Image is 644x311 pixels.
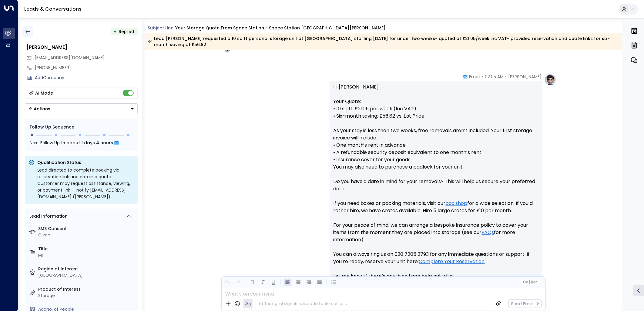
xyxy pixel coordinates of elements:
[333,83,538,287] p: Hi [PERSON_NAME], Your Quote: • 10 sq ft: £21.05 per week (Inc VAT) • Six-month saving: £56.82 vs...
[39,286,135,293] label: Product of Interest
[28,106,51,112] div: Actions
[61,139,113,146] span: In about 1 days 4 hours
[223,279,231,286] button: Undo
[114,26,117,37] div: •
[505,74,507,80] span: •
[30,139,133,146] div: Next Follow Up:
[39,293,135,299] div: Storage
[148,35,619,48] div: Lead [PERSON_NAME] requested a 10 sq ft personal storage unit at [GEOGRAPHIC_DATA] starting [DATE...
[25,103,138,114] button: Actions
[28,213,68,219] div: Lead Information
[39,272,135,279] div: [GEOGRAPHIC_DATA]
[39,232,135,238] div: Given
[148,25,175,31] span: Subject Line:
[485,74,504,80] span: 02:05 AM
[30,124,133,130] div: Follow Up Sequence
[508,74,542,80] span: [PERSON_NAME]
[529,280,530,284] span: |
[38,159,134,166] p: Qualification Status
[39,266,135,272] label: Region of Interest
[544,74,556,86] img: profile-logo.png
[27,44,138,51] div: [PERSON_NAME]
[523,280,537,284] span: Cc Bcc
[39,246,135,252] label: Title
[25,103,138,114] div: Button group with a nested menu
[482,74,484,80] span: •
[234,279,242,286] button: Redo
[35,90,53,96] div: AI Mode
[39,226,135,232] label: SMS Consent
[259,301,347,306] div: The agent signature is added automatically
[39,252,135,259] div: Mr
[35,75,138,81] div: AddCompany
[24,5,82,12] a: Leads & Conversations
[469,74,481,80] span: Email
[38,167,134,200] div: Lead directed to complete booking via reservation link and obtain a quote. Customer may request a...
[35,55,105,61] span: susuzylic@gmail.com
[419,258,485,265] a: Complete Your Reservation
[446,200,468,207] a: box shop
[175,25,386,31] div: Your storage quote from Space Station - Space Station [GEOGRAPHIC_DATA][PERSON_NAME]
[35,65,138,71] div: [PHONE_NUMBER]
[520,279,540,285] button: Cc|Bcc
[35,55,105,61] span: [EMAIL_ADDRESS][DOMAIN_NAME]
[119,28,134,35] span: Replied
[482,229,494,236] a: FAQs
